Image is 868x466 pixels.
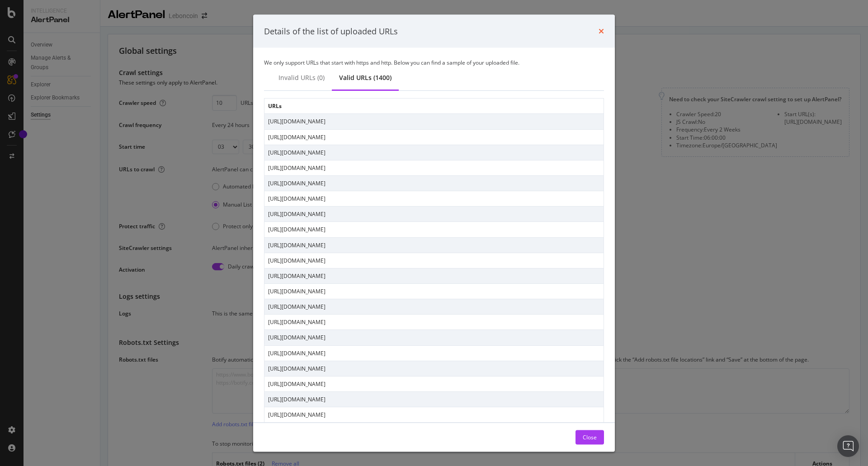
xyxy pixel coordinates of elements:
button: Close [576,430,604,444]
td: [URL][DOMAIN_NAME] [264,145,604,160]
div: Details of the list of uploaded URLs [264,25,398,37]
td: [URL][DOMAIN_NAME] [264,129,604,145]
td: [URL][DOMAIN_NAME] [264,283,604,299]
td: [URL][DOMAIN_NAME] [264,361,604,376]
td: [URL][DOMAIN_NAME] [264,314,604,329]
td: [URL][DOMAIN_NAME] [264,175,604,191]
div: Close [583,433,597,441]
td: [URL][DOMAIN_NAME] [264,299,604,314]
div: times [599,25,604,37]
td: [URL][DOMAIN_NAME] [264,253,604,268]
th: URLs [264,98,604,113]
td: [URL][DOMAIN_NAME] [264,345,604,361]
td: [URL][DOMAIN_NAME] [264,268,604,283]
td: [URL][DOMAIN_NAME] [264,206,604,221]
td: [URL][DOMAIN_NAME] [264,391,604,407]
div: modal [253,14,615,452]
td: [URL][DOMAIN_NAME] [264,191,604,206]
div: Valid URLs (1400) [339,73,392,82]
td: [URL][DOMAIN_NAME] [264,160,604,175]
div: Open Intercom Messenger [837,435,859,457]
div: We only support URLs that start with https and http. Below you can find a sample of your uploaded... [264,59,604,66]
div: Invalid URLs (0) [278,73,325,82]
td: [URL][DOMAIN_NAME] [264,237,604,253]
td: [URL][DOMAIN_NAME] [264,329,604,345]
td: [URL][DOMAIN_NAME] [264,221,604,237]
td: [URL][DOMAIN_NAME] [264,376,604,391]
td: [URL][DOMAIN_NAME] [264,407,604,422]
td: [URL][DOMAIN_NAME] [264,113,604,129]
